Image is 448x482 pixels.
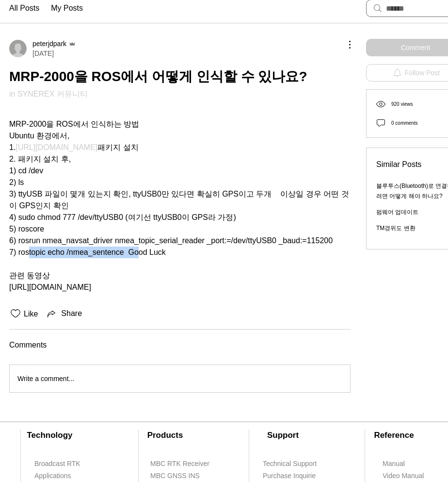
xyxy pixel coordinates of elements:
a: Broadcast RTK [34,458,90,470]
span: Share [61,309,82,318]
span: ​Technology [27,431,72,440]
span: Ubuntu 환경에서, [9,132,69,140]
span: 2. 패키지 설치 후, [9,155,71,163]
span: MRP-2000을 ROS에서 인식하는 방법 [9,120,139,128]
span: 5) roscore [9,225,44,233]
button: More Actions [339,39,351,50]
span: 4) sudo chmod 777 /dev/ttyUSB0 (여기선 ttyUSB0이 GPS라 가정) [9,213,236,221]
span: 3) ttyUSB 파일이 몇개 있는지 확인, ttyUSB0만 있다면 확실히 GPS이고 두개 이상일 경우 어떤 것이 GPS인지 확인 [9,190,349,210]
span: MBC RTK Receiver [150,459,209,469]
span: 1) cd /dev [9,166,43,175]
span: Support [267,431,299,440]
span: Products​ [147,431,183,440]
span: 1. [9,143,16,151]
span: Purchase Inquirie [263,471,316,481]
a: peterjdparkAdmin[DATE] [9,39,76,58]
span: Applications [34,471,71,481]
a: [URL][DOMAIN_NAME] [16,143,97,151]
span: 6) rosrun nmea_navsat_driver nmea_topic_serial_reader _port:=/dev/ttyUSB0 _baud:=115200 [9,236,333,245]
span: Like [22,310,38,318]
button: Share via link [46,308,82,319]
a: in SYNEREX 커뮤니티 [9,90,88,98]
a: TM경위도 변환 [376,225,416,232]
span: [DATE] [32,49,54,58]
a: MBC GNSS INS [150,470,210,482]
a: Technical Support [262,458,335,470]
a: 펌웨어 업데이트 [376,209,418,216]
a: Applications [34,470,90,482]
span: Write a comment... [17,375,74,382]
a: Purchase Inquirie [262,470,318,482]
a: All Posts [9,2,39,14]
a: MBC RTK Receiver [150,458,223,470]
span: ​Reference [374,431,414,440]
span: peterjdpark [32,39,66,49]
span: Comment [401,43,431,53]
span: MBC GNSS INS [150,471,200,481]
svg: Admin [68,40,76,48]
iframe: Wix Chat [336,440,448,482]
button: Write a comment... [10,365,350,392]
span: 패키지 설치 [97,143,138,151]
span: 7) rostopic echo /nmea_sentence Good Luck [9,248,166,256]
div: 920 views [391,100,417,109]
button: Likes icon unchecked [9,308,22,319]
div: 0 comments [391,118,417,128]
span: Follow Post [405,69,440,77]
span: Technical Support [263,459,317,469]
span: MRP-2000을 ROS에서 어떻게 인식할 수 있나요? [9,69,307,84]
span: Comments [9,341,351,349]
span: 2) ls [9,178,24,186]
span: Broadcast RTK [34,459,80,469]
span: [URL][DOMAIN_NAME] [9,283,91,291]
a: My Posts [51,2,83,14]
span: 관련 동영상 [9,271,50,280]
